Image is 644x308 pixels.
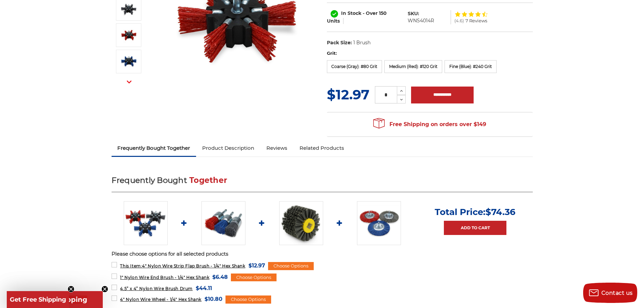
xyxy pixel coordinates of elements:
[124,201,168,245] img: 4 inch strip flap brush
[120,275,209,280] span: 1" Nylon Wire End Brush - 1/4" Hex Shank
[120,263,245,268] span: 4" Nylon Wire Strip Flap Brush - 1/4" Hex Shank
[248,261,265,270] span: $12.97
[231,274,277,282] div: Choose Options
[293,141,350,156] a: Related Products
[120,297,201,302] span: 4" Nylon Wire Wheel - 1/4" Hex Shank
[485,207,516,217] span: $74.36
[379,10,387,16] span: 150
[353,39,371,46] dd: 1 Brush
[212,273,228,282] span: $6.48
[225,295,271,304] div: Choose Options
[120,263,142,268] strong: This Item:
[454,19,464,23] span: (4.6)
[327,50,533,57] label: Grit:
[268,262,314,270] div: Choose Options
[466,19,487,23] span: 7 Reviews
[601,290,633,296] span: Contact us
[408,17,434,24] dd: WNS4014R
[68,286,74,292] button: Close teaser
[373,118,486,131] span: Free Shipping on orders over $149
[196,141,260,156] a: Product Description
[327,39,352,46] dt: Pack Size:
[583,283,637,303] button: Contact us
[341,10,361,16] span: In Stock
[327,18,340,24] span: Units
[120,53,137,70] img: 4" Nylon Wire Strip Flap Brush - 1/4" Hex Shank
[196,284,212,293] span: $44.11
[101,286,108,292] button: Close teaser
[10,296,66,303] span: Get Free Shipping
[7,291,103,308] div: Get Free ShippingClose teaser
[408,10,419,17] dt: SKU:
[260,141,293,156] a: Reviews
[363,10,378,16] span: - Over
[120,27,137,44] img: 4" Nylon Wire Strip Flap Brush - 1/4" Hex Shank
[121,75,137,89] button: Next
[435,207,516,217] p: Total Price:
[120,286,193,291] span: 4.5” x 4” Nylon Wire Brush Drum
[112,250,533,258] p: Please choose options for all selected products
[327,86,369,103] span: $12.97
[205,294,222,304] span: $10.80
[444,221,506,235] a: Add to Cart
[112,175,187,185] span: Frequently Bought
[112,141,196,156] a: Frequently Bought Together
[7,291,69,308] div: Get Free ShippingClose teaser
[120,0,137,17] img: 4" Nylon Wire Strip Flap Brush - 1/4" Hex Shank
[189,175,227,185] span: Together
